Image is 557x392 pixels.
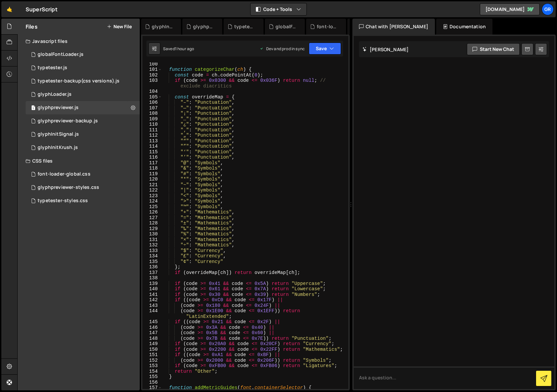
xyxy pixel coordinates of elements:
div: glyphLoader.js [38,91,72,97]
div: 105 [142,94,162,100]
div: glyphpreviewer.js [38,105,79,111]
div: font-loader-global.css [38,171,91,177]
div: 123 [142,193,162,199]
button: Start new chat [467,43,520,55]
div: glyphpreviewer-backup.js [38,118,98,124]
div: glyphInitKrush.js [152,23,173,30]
a: 🤙 [1,1,18,17]
div: Saved [163,46,194,52]
div: 110 [142,122,162,127]
div: 133 [142,248,162,254]
div: 141 [142,292,162,298]
div: 122 [142,188,162,193]
div: glyphpreviewer-styles.css [38,185,99,191]
div: 125 [142,204,162,210]
div: Documentation [436,19,492,35]
div: glyphInitKrush.js [38,145,78,151]
div: Javascript files [18,35,140,48]
div: 142 [142,297,162,303]
div: 147 [142,330,162,336]
div: 1 hour ago [175,46,194,52]
div: 152 [142,358,162,363]
div: 17017/47519.js [26,74,140,88]
div: font-loader-global.css [317,23,338,30]
div: 140 [142,286,162,292]
div: glyphInitSignal.js [38,131,79,137]
div: 17017/47277.js [26,88,140,101]
div: 102 [142,72,162,78]
div: typetester-styles.css [38,198,88,204]
div: 144 [142,308,162,319]
div: 137 [142,270,162,276]
div: CSS files [18,154,140,168]
div: 121 [142,182,162,188]
div: SuperScript [26,5,58,13]
div: 143 [142,303,162,309]
div: globalFontLoader.js [38,52,84,58]
div: 104 [142,89,162,94]
div: 106 [142,100,162,105]
div: font-loader-global.css [26,168,140,181]
div: 130 [142,231,162,237]
div: 126 [142,209,162,215]
div: 17017/47137.css [26,194,140,207]
div: 17017/46707.js [26,61,140,74]
div: 139 [142,281,162,287]
div: 118 [142,166,162,171]
div: 136 [142,264,162,270]
div: 124 [142,198,162,204]
div: 114 [142,144,162,149]
h2: [PERSON_NAME] [362,46,409,53]
div: 117 [142,160,162,166]
a: [DOMAIN_NAME] [480,3,540,15]
h2: Files [26,23,38,30]
div: 129 [142,226,162,232]
span: 1 [31,106,35,111]
div: 17017/47275.js [26,101,140,114]
div: typetester-backup(css versions).js [234,23,256,30]
div: 17017/47345.css [26,181,140,194]
button: New File [107,24,132,29]
div: 135 [142,259,162,265]
div: 107 [142,105,162,111]
div: 113 [142,138,162,144]
div: 157 [142,385,162,391]
div: 128 [142,220,162,226]
div: 155 [142,374,162,380]
div: 115 [142,149,162,155]
div: 112 [142,133,162,138]
div: 111 [142,127,162,133]
div: 108 [142,111,162,116]
div: 145 [142,319,162,325]
div: 100 [142,62,162,67]
div: typetester.js [38,65,67,71]
div: 138 [142,275,162,281]
div: 17017/47727.js [26,114,140,128]
div: 109 [142,116,162,122]
div: glyphInitSignal.js [26,128,140,141]
div: 134 [142,253,162,259]
div: 154 [142,369,162,374]
div: 132 [142,242,162,248]
div: 17017/47730.js [26,141,140,154]
div: globalFontLoader.js [276,23,297,30]
div: 101 [142,67,162,72]
div: Dev and prod in sync [260,46,305,52]
div: 149 [142,341,162,347]
div: 148 [142,336,162,341]
div: 17017/47514.js [26,48,140,61]
div: typetester-backup(css versions).js [38,78,119,84]
div: 131 [142,237,162,243]
div: 103 [142,78,162,89]
div: 116 [142,155,162,160]
div: 127 [142,215,162,221]
div: 156 [142,380,162,385]
div: 146 [142,325,162,330]
button: Code + Tools [251,3,306,15]
div: glyphpreviewer-backup.js [193,23,214,30]
a: Gr [542,3,554,15]
div: 120 [142,177,162,182]
div: Chat with [PERSON_NAME] [352,19,435,35]
div: 153 [142,363,162,369]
